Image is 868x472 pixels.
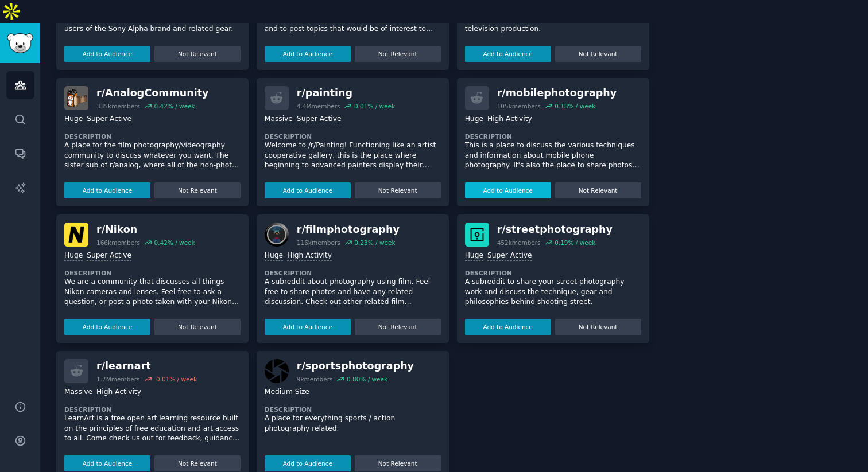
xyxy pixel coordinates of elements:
[297,359,414,373] div: r/ sportsphotography
[297,223,400,237] div: r/ filmphotography
[64,251,83,262] div: Huge
[355,319,441,335] button: Not Relevant
[297,375,333,383] div: 9k members
[64,141,241,171] p: A place for the film photography/videography community to discuss whatever you want. The sister s...
[465,114,483,125] div: Huge
[265,132,441,141] dt: Description
[265,405,441,414] dt: Description
[487,251,532,262] div: Super Active
[465,141,641,171] p: This is a place to discuss the various techniques and information about mobile phone photography....
[64,114,83,125] div: Huge
[555,102,595,110] div: 0.18 % / week
[265,319,351,335] button: Add to Audience
[265,277,441,307] p: A subreddit about photography using film. Feel free to share photos and have any related discussi...
[555,46,641,62] button: Not Relevant
[465,251,483,262] div: Huge
[265,269,441,277] dt: Description
[265,414,441,434] p: A place for everything sports / action photography related.
[497,223,613,237] div: r/ streetphotography
[297,114,342,125] div: Super Active
[497,102,541,110] div: 105k members
[265,359,289,383] img: sportsphotography
[154,239,195,247] div: 0.42 % / week
[347,375,387,383] div: 0.80 % / week
[154,375,197,383] div: -0.01 % / week
[154,46,241,62] button: Not Relevant
[497,86,617,100] div: r/ mobilephotography
[465,46,551,62] button: Add to Audience
[96,375,140,383] div: 1.7M members
[154,319,241,335] button: Not Relevant
[487,114,532,125] div: High Activity
[64,182,150,198] button: Add to Audience
[96,102,140,110] div: 335k members
[355,182,441,198] button: Not Relevant
[64,414,241,444] p: LearnArt is a free open art learning resource built on the principles of free education and art a...
[297,86,395,100] div: r/ painting
[64,319,150,335] button: Add to Audience
[64,132,241,141] dt: Description
[265,114,293,125] div: Massive
[87,114,131,125] div: Super Active
[354,239,395,247] div: 0.23 % / week
[64,86,88,110] img: AnalogCommunity
[465,277,641,307] p: A subreddit to share your street photography work and discuss the technique, gear and philosophie...
[465,223,489,247] img: streetphotography
[154,102,195,110] div: 0.42 % / week
[265,141,441,171] p: Welcome to /r/Painting! Functioning like an artist cooperative gallery, this is the place where b...
[354,102,395,110] div: 0.01 % / week
[355,455,441,471] button: Not Relevant
[64,46,150,62] button: Add to Audience
[96,387,141,398] div: High Activity
[265,387,309,398] div: Medium Size
[96,223,195,237] div: r/ Nikon
[497,239,541,247] div: 452k members
[64,269,241,277] dt: Description
[287,251,332,262] div: High Activity
[265,182,351,198] button: Add to Audience
[154,455,241,471] button: Not Relevant
[64,277,241,307] p: We are a community that discusses all things Nikon cameras and lenses. Feel free to ask a questio...
[465,182,551,198] button: Add to Audience
[96,359,197,373] div: r/ learnart
[355,46,441,62] button: Not Relevant
[465,319,551,335] button: Add to Audience
[154,182,241,198] button: Not Relevant
[555,182,641,198] button: Not Relevant
[465,269,641,277] dt: Description
[96,239,140,247] div: 166k members
[64,387,92,398] div: Massive
[297,239,340,247] div: 116k members
[7,33,33,53] img: GummySearch logo
[64,455,150,471] button: Add to Audience
[64,223,88,247] img: Nikon
[265,46,351,62] button: Add to Audience
[297,102,340,110] div: 4.4M members
[265,455,351,471] button: Add to Audience
[465,132,641,141] dt: Description
[87,251,131,262] div: Super Active
[265,223,289,247] img: filmphotography
[555,319,641,335] button: Not Relevant
[64,405,241,414] dt: Description
[555,239,595,247] div: 0.19 % / week
[96,86,208,100] div: r/ AnalogCommunity
[265,251,283,262] div: Huge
